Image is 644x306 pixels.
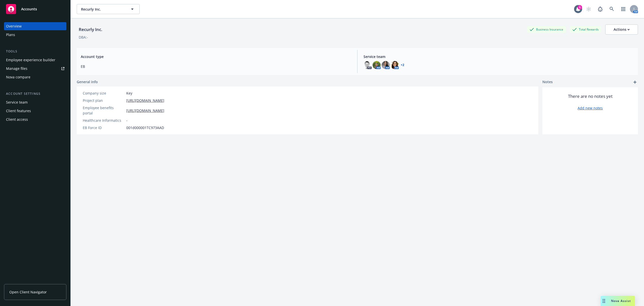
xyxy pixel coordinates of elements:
[79,35,88,40] div: DBA: -
[364,61,372,69] img: photo
[584,4,594,14] a: Start snowing
[126,118,128,123] span: -
[618,4,628,14] a: Switch app
[77,26,104,33] div: Recurly Inc.
[382,61,390,69] img: photo
[527,26,566,33] div: Business Insurance
[83,90,124,96] div: Company size
[6,115,28,124] div: Client access
[4,91,66,96] div: Account settings
[4,73,66,81] a: Nova compare
[542,79,553,85] span: Notes
[126,108,164,113] a: [URL][DOMAIN_NAME]
[77,79,98,84] span: General info
[6,107,31,115] div: Client features
[9,289,47,295] span: Open Client Navigator
[81,7,125,12] span: Recurly Inc.
[6,31,15,39] div: Plans
[83,118,124,123] div: Healthcare Informatics
[4,56,66,64] a: Employee experience builder
[81,54,351,59] span: Account type
[4,49,66,54] div: Tools
[614,25,630,34] div: Actions
[595,4,605,14] a: Report a Bug
[6,65,27,73] div: Manage files
[391,61,399,69] img: photo
[6,73,30,81] div: Nova compare
[4,31,66,39] a: Plans
[126,125,164,130] span: 001d000001TC973AAD
[6,98,28,106] div: Service team
[611,299,631,303] span: Nova Assist
[6,56,55,64] div: Employee experience builder
[568,93,613,99] span: There are no notes yet
[21,7,37,11] span: Accounts
[4,98,66,106] a: Service team
[4,107,66,115] a: Client features
[4,115,66,124] a: Client access
[83,125,124,130] div: EB Force ID
[81,64,351,69] span: EB
[6,22,22,30] div: Overview
[578,105,603,111] a: Add new notes
[601,296,607,306] div: Drag to move
[364,54,634,59] span: Service team
[373,61,381,69] img: photo
[607,4,617,14] a: Search
[83,105,124,116] div: Employee benefits portal
[4,2,66,16] a: Accounts
[601,296,635,306] button: Nova Assist
[401,64,404,67] a: +2
[126,90,132,96] span: Key
[605,24,638,35] button: Actions
[83,98,124,103] div: Project plan
[570,26,601,33] div: Total Rewards
[126,98,164,103] a: [URL][DOMAIN_NAME]
[632,79,638,85] a: add
[578,5,582,10] div: 5
[4,22,66,30] a: Overview
[4,65,66,73] a: Manage files
[77,4,140,14] button: Recurly Inc.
